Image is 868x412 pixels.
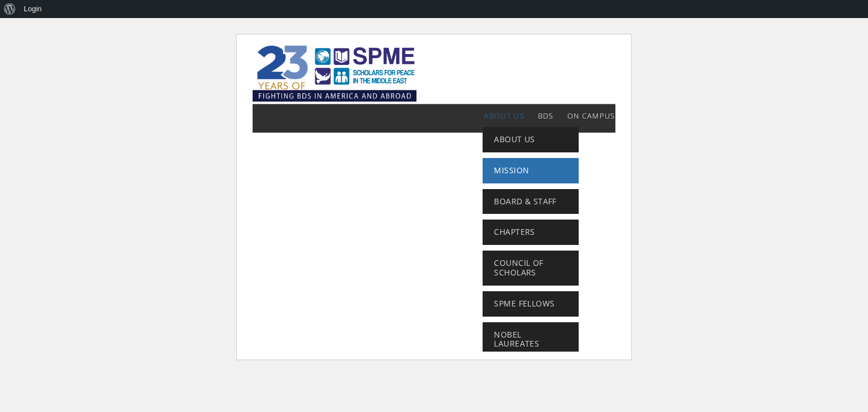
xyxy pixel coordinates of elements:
span: Mission [494,165,529,176]
span: Council of Scholars [494,257,543,278]
span: On Campus [567,111,615,121]
a: On Campus [567,104,615,127]
span: SPME Fellows [494,298,554,309]
a: Mission [483,158,579,183]
a: Council of Scholars [483,251,579,286]
a: About Us [483,127,579,152]
a: BDS [538,104,554,127]
a: About Us [484,104,524,127]
span: Chapters [494,226,535,237]
span: About Us [494,134,535,144]
img: SPME [253,42,416,104]
span: About Us [484,111,524,121]
span: Board & Staff [494,196,556,207]
a: SPME Fellows [483,291,579,317]
a: Chapters [483,220,579,245]
span: Nobel Laureates [494,329,539,349]
a: Nobel Laureates [483,322,579,357]
span: BDS [538,111,554,121]
a: Board & Staff [483,189,579,214]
